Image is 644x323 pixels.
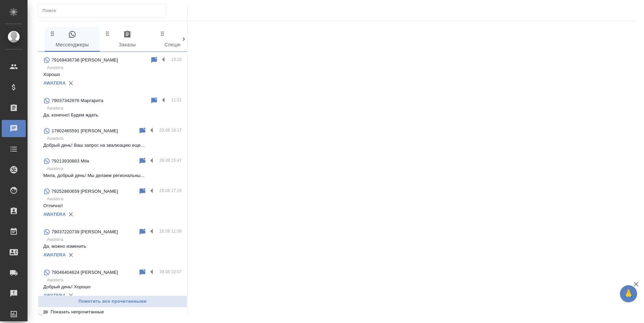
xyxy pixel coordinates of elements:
[38,224,187,264] div: 79037220739 [PERSON_NAME]28.08 11:38AwateraДа, можно изменитьAWATERA
[43,243,182,250] p: Да, можно изменить
[51,309,104,315] span: Показать непрочитанные
[52,158,89,165] p: 79213930883 Mila
[43,202,182,209] p: Отлично!
[43,252,66,257] a: AWATERA
[52,127,118,134] p: 17802465591 [PERSON_NAME]
[150,97,158,105] div: Пометить непрочитанным
[66,250,76,260] button: Удалить привязку
[138,127,147,135] div: Пометить непрочитанным
[49,30,56,37] svg: Зажми и перетащи, чтобы поменять порядок вкладок
[43,212,66,217] a: AWATERA
[66,290,76,301] button: Удалить привязку
[47,165,182,172] p: Awatera
[171,97,182,103] p: 11:21
[159,30,206,49] span: Спецификации
[623,287,634,301] span: 🙏
[171,56,182,63] p: 13:10
[47,64,182,71] p: Awatera
[38,183,187,224] div: 79252860659 [PERSON_NAME]28.08 17:16AwateraОтлично!AWATERA
[38,296,187,308] button: Пометить все прочитанными
[159,157,182,164] p: 29.08 15:47
[43,80,66,86] a: AWATERA
[49,30,96,49] span: Мессенджеры
[52,229,118,235] p: 79037220739 [PERSON_NAME]
[52,269,118,276] p: 79046404624 [PERSON_NAME]
[138,157,147,165] div: Пометить непрочитанным
[52,57,118,64] p: 79169436738 [PERSON_NAME]
[43,172,182,179] p: Мила, добрый день! Мы делаем региональны...
[620,285,637,302] button: 🙏
[47,236,182,243] p: Awatera
[43,293,66,298] a: AWATERA
[138,228,147,236] div: Пометить непрочитанным
[159,268,182,275] p: 28.08 10:07
[42,6,166,15] input: Поиск
[43,142,182,149] p: Добрый день! Ваш запрос на эвалюацию еще...
[159,127,182,134] p: 29.08 16:17
[47,105,182,112] p: Awatera
[47,196,182,202] p: Awatera
[38,264,187,305] div: 79046404624 [PERSON_NAME]28.08 10:07AwateraДобрый день! ХорошоAWATERA
[38,153,187,183] div: 79213930883 Mila29.08 15:47AwateraМила, добрый день! Мы делаем региональны...
[66,209,76,220] button: Удалить привязку
[47,277,182,283] p: Awatera
[138,268,147,277] div: Пометить непрочитанным
[43,71,182,78] p: Хорошо
[38,123,187,153] div: 17802465591 [PERSON_NAME]29.08 16:17AwateraДобрый день! Ваш запрос на эвалюацию еще...
[42,298,183,305] span: Пометить все прочитанными
[47,135,182,142] p: Awatera
[38,92,187,123] div: 79037342976 Маргарита11:21AwateraДа, конечно! Будем ждать.
[104,30,151,49] span: Заказы
[38,52,187,92] div: 79169436738 [PERSON_NAME]13:10AwateraХорошоAWATERA
[52,188,118,195] p: 79252860659 [PERSON_NAME]
[52,97,103,104] p: 79037342976 Маргарита
[43,112,182,119] p: Да, конечно! Будем ждать.
[159,228,182,235] p: 28.08 11:38
[159,30,166,37] svg: Зажми и перетащи, чтобы поменять порядок вкладок
[138,187,147,196] div: Пометить непрочитанным
[43,283,182,290] p: Добрый день! Хорошо
[159,187,182,194] p: 28.08 17:16
[104,30,111,37] svg: Зажми и перетащи, чтобы поменять порядок вкладок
